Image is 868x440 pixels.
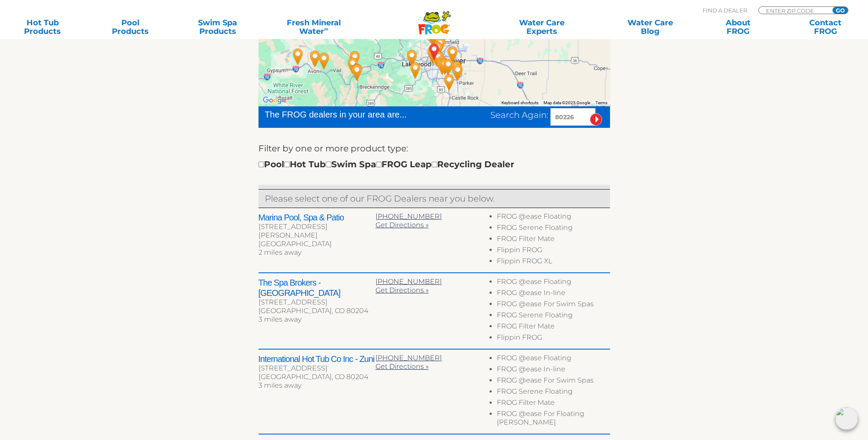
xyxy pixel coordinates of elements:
[258,354,375,364] h2: International Hot Tub Co Inc - Zuni
[590,113,602,126] input: Submit
[324,25,328,32] sup: ∞
[443,54,470,84] div: Spa Palace - Parker - 20 miles away.
[497,376,610,387] li: FROG @ease For Swim Spas
[344,57,370,87] div: Affordable Mountain Hot Tubs - 54 miles away.
[375,286,429,294] a: Get Directions »
[436,67,463,97] div: Colorado Custom Spas - Castle Rock - 23 miles away.
[421,36,448,66] div: DENVER, CO 80226
[375,277,442,286] a: [PHONE_NUMBER]
[497,246,610,257] li: Flippin FROG
[497,212,610,223] li: FROG @ease Floating
[265,108,438,121] div: The FROG dealers in your area are...
[486,18,597,36] a: Water CareExperts
[375,362,429,371] a: Get Directions »
[703,6,747,14] p: Find A Dealer
[429,51,456,81] div: International Hot Tub Co Inc - Highlands Ranch - 12 miles away.
[258,157,514,171] div: Pool Hot Tub Swim Spa FROG Leap Recycling Dealer
[444,54,470,84] div: The Spa Brokers - Parker - 20 miles away.
[183,18,252,36] a: Swim SpaProducts
[258,277,375,298] h2: The Spa Brokers - [GEOGRAPHIC_DATA]
[832,7,848,14] input: GO
[261,95,289,106] a: Open this area in Google Maps (opens a new window)
[616,18,685,36] a: Water CareBlog
[445,57,471,87] div: Spas of Parker - 21 miles away.
[497,410,610,429] li: FROG @ease For Floating [PERSON_NAME]
[497,333,610,344] li: Flippin FROG
[497,223,610,235] li: FROG Serene Floating
[595,100,607,105] a: Terms (opens in new tab)
[302,44,328,74] div: Fox Hot Tubs & Billiards - 81 miles away.
[399,43,425,73] div: Spas Etc Mountain Home Entertainment - 16 miles away.
[375,221,429,229] a: Get Directions »
[285,42,311,72] div: Specialized Pool & Spa LLC - 93 miles away.
[258,373,375,381] div: [GEOGRAPHIC_DATA], CO 80204
[258,364,375,373] div: [STREET_ADDRESS]
[423,43,450,73] div: The Pool Man, Inc. - 5 miles away.
[311,46,337,76] div: Maximum Comfort Pool & Spa - Vail Valley - 75 miles away.
[497,322,610,333] li: FROG Filter Mate
[375,212,442,220] a: [PHONE_NUMBER]
[497,398,610,410] li: FROG Filter Mate
[339,51,366,81] div: Maximum Comfort Pool & Spa - Summit County - 56 miles away.
[258,248,301,256] span: 2 miles away
[432,51,458,81] div: Authority Spas & Home Recreation - 13 miles away.
[497,300,610,311] li: FROG @ease For Swim Spas
[704,18,772,36] a: AboutFROG
[258,142,408,155] label: Filter by one or more product type:
[342,44,368,74] div: High Country Aqua Tech - 54 miles away.
[497,289,610,300] li: FROG @ease In-line
[497,277,610,289] li: FROG @ease Floating
[544,100,590,105] span: Map data ©2025 Google
[265,192,604,205] p: Please select one of our FROG Dealers near you below.
[96,18,164,36] a: PoolProducts
[497,365,610,376] li: FROG @ease In-line
[765,7,823,14] input: Zip Code Form
[835,407,858,430] img: openIcon
[490,110,548,120] span: Search Again:
[425,44,452,74] div: Terra Waterscape Supply - 6 miles away.
[429,49,455,79] div: High Altitude Hot Tubs - 10 miles away.
[344,57,370,87] div: Rocky Mountain Hot Tub Co - 54 miles away.
[258,240,375,248] div: [GEOGRAPHIC_DATA]
[791,18,859,36] a: ContactFROG
[402,55,429,85] div: Mountain Spas Etc - 18 miles away.
[439,39,466,69] div: The Spa Brokers - Aurora - 13 miles away.
[497,235,610,246] li: FROG Filter Mate
[258,298,375,307] div: [STREET_ADDRESS]
[502,100,538,106] button: Keyboard shortcuts
[497,257,610,268] li: Flippin FROG XL
[258,307,375,315] div: [GEOGRAPHIC_DATA], CO 80204
[497,311,610,322] li: FROG Serene Floating
[497,387,610,398] li: FROG Serene Floating
[375,354,442,362] a: [PHONE_NUMBER]
[258,315,301,323] span: 3 miles away
[435,52,462,82] div: The Spa Brokers - Lone Tree - 14 miles away.
[261,95,289,106] img: Google
[258,381,301,389] span: 3 miles away
[497,354,610,365] li: FROG @ease Floating
[271,18,357,36] a: Fresh MineralWater∞
[258,212,375,223] h2: Marina Pool, Spa & Patio
[258,223,375,240] div: [STREET_ADDRESS][PERSON_NAME]
[9,18,77,36] a: Hot TubProducts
